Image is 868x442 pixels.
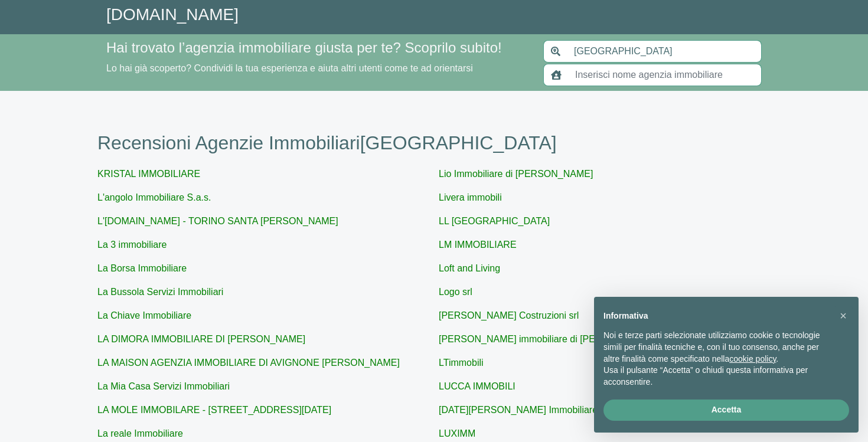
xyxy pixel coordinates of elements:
[603,311,830,321] h2: Informativa
[97,169,200,179] a: KRISTAL IMMOBILIARE
[97,192,211,202] a: L'angolo Immobiliare S.a.s.
[603,365,830,388] p: Usa il pulsante “Accetta” o chiudi questa informativa per acconsentire.
[97,132,771,154] h1: Recensioni Agenzie Immobiliari [GEOGRAPHIC_DATA]
[439,263,500,273] a: Loft and Living
[439,310,579,320] a: [PERSON_NAME] Costruzioni srl
[97,263,187,273] a: La Borsa Immobiliare
[439,216,550,226] a: LL [GEOGRAPHIC_DATA]
[439,192,502,202] a: Livera immobili
[603,330,830,365] p: Noi e terze parti selezionate utilizziamo cookie o tecnologie simili per finalità tecniche e, con...
[97,381,230,391] a: La Mia Casa Servizi Immobiliari
[840,309,847,322] span: ×
[439,169,593,179] a: Lio Immobiliare di [PERSON_NAME]
[439,428,475,438] a: LUXIMM
[439,381,515,391] a: LUCCA IMMOBILI
[439,358,484,368] a: LTimmobili
[97,405,331,415] a: LA MOLE IMMOBILARE - [STREET_ADDRESS][DATE]
[567,40,762,63] input: Inserisci area di ricerca (Comune o Provincia)
[568,64,762,86] input: Inserisci nome agenzia immobiliare
[439,405,598,415] a: [DATE][PERSON_NAME] Immobiliare
[97,240,167,250] a: La 3 immobiliare
[439,240,517,250] a: LM IMMOBILIARE
[97,358,400,368] a: LA MAISON AGENZIA IMMOBILIARE DI AVIGNONE [PERSON_NAME]
[834,306,853,325] button: Chiudi questa informativa
[439,287,472,297] a: Logo srl
[97,287,223,297] a: La Bussola Servizi Immobiliari
[97,334,305,344] a: LA DIMORA IMMOBILIARE DI [PERSON_NAME]
[106,61,529,76] p: Lo hai già scoperto? Condividi la tua esperienza e aiuta altri utenti come te ad orientarsi
[106,5,239,24] a: [DOMAIN_NAME]
[97,310,191,320] a: La Chiave Immobiliare
[729,354,776,364] a: cookie policy - il link si apre in una nuova scheda
[106,40,529,57] h4: Hai trovato l’agenzia immobiliare giusta per te? Scoprilo subito!
[97,428,183,438] a: La reale Immobiliare
[97,216,338,226] a: L'[DOMAIN_NAME] - TORINO SANTA [PERSON_NAME]
[439,334,658,344] a: [PERSON_NAME] immobiliare di [PERSON_NAME]
[603,400,849,421] button: Accetta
